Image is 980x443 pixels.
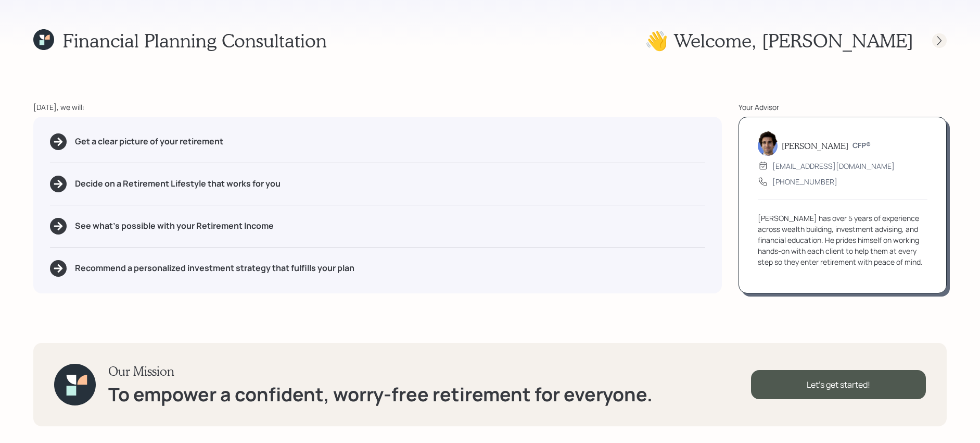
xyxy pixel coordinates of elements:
[33,102,722,113] div: [DATE], we will:
[62,29,327,52] h1: Financial Planning Consultation
[772,161,895,171] div: [EMAIL_ADDRESS][DOMAIN_NAME]
[852,141,871,150] h6: CFP®
[75,179,281,189] h5: Decide on a Retirement Lifestyle that works for you
[751,370,926,399] div: Let's get started!
[758,213,927,267] div: [PERSON_NAME] has over 5 years of experience across wealth building, investment advising, and fin...
[758,131,778,156] img: harrison-schaefer-headshot-2.png
[75,263,354,273] h5: Recommend a personalized investment strategy that fulfills your plan
[75,221,274,231] h5: See what's possible with your Retirement Income
[645,29,913,52] h1: 👋 Welcome , [PERSON_NAME]
[75,137,223,146] h5: Get a clear picture of your retirement
[739,102,947,113] div: Your Advisor
[108,364,653,379] h3: Our Mission
[772,176,837,187] div: [PHONE_NUMBER]
[108,383,653,405] h1: To empower a confident, worry-free retirement for everyone.
[782,141,848,151] h5: [PERSON_NAME]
